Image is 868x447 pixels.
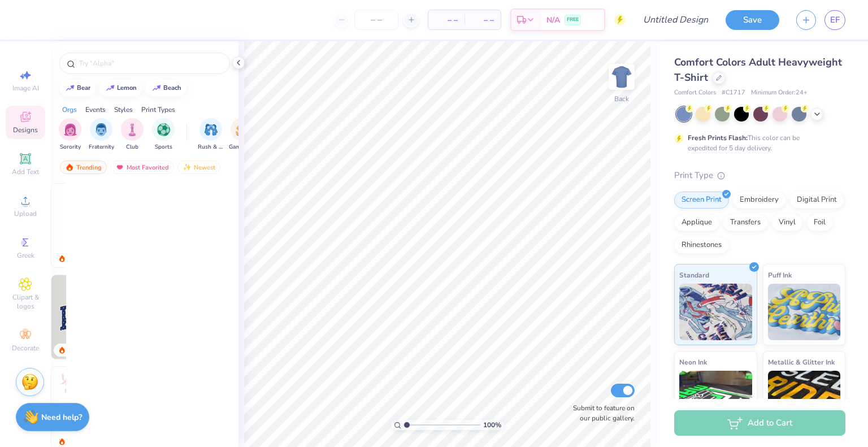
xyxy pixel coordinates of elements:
[152,118,175,151] div: filter for Sports
[51,275,135,359] img: 3b9aba4f-e317-4aa7-a679-c95a879539bd
[610,66,633,88] img: Back
[6,293,45,311] span: Clipart & logos
[789,192,844,209] div: Digital Print
[163,85,181,91] div: beach
[768,371,841,427] img: Metallic & Glitter Ink
[14,209,37,218] span: Upload
[13,125,38,134] span: Designs
[679,269,709,281] span: Standard
[152,118,175,151] button: filter button
[768,356,835,368] span: Metallic & Glitter Ink
[155,143,172,151] span: Sports
[12,344,39,353] span: Decorate
[78,58,223,69] input: Try "Alpha"
[354,10,398,30] input: – –
[768,269,792,281] span: Puff Ink
[229,143,255,151] span: Game Day
[85,105,106,115] div: Events
[205,123,218,136] img: Rush & Bid Image
[65,163,74,171] img: trending.gif
[17,251,34,260] span: Greek
[60,160,107,174] div: Trending
[117,85,137,91] div: lemon
[126,143,138,151] span: Club
[614,94,629,104] div: Back
[141,105,175,115] div: Print Types
[679,371,752,427] img: Neon Ink
[751,88,808,98] span: Minimum Order: 24 +
[89,143,114,151] span: Fraternity
[110,160,174,174] div: Most Favorited
[768,284,841,340] img: Puff Ink
[679,284,752,340] img: Standard
[89,118,114,151] div: filter for Fraternity
[771,214,803,231] div: Vinyl
[89,118,114,151] button: filter button
[198,118,224,151] div: filter for Rush & Bid
[546,14,560,26] span: N/A
[121,118,144,151] div: filter for Club
[688,133,748,142] strong: Fresh Prints Flash:
[567,16,579,24] span: FREE
[183,163,192,171] img: Newest.gif
[64,123,77,136] img: Sorority Image
[106,85,115,92] img: trend_line.gif
[51,184,135,267] img: 587403a7-0594-4a7f-b2bd-0ca67a3ff8dd
[95,123,107,136] img: Fraternity Image
[157,123,170,136] img: Sports Image
[62,105,77,115] div: Orgs
[41,412,82,423] strong: Need help?
[229,118,255,151] div: filter for Game Day
[674,237,729,254] div: Rhinestones
[152,85,161,92] img: trend_line.gif
[114,105,133,115] div: Styles
[674,55,842,84] span: Comfort Colors Adult Heavyweight T-Shirt
[60,143,81,151] span: Sorority
[471,14,494,26] span: – –
[198,143,224,151] span: Rush & Bid
[198,118,224,151] button: filter button
[679,356,707,368] span: Neon Ink
[483,420,501,430] span: 100 %
[722,88,745,98] span: # C1717
[77,85,90,91] div: bear
[674,169,845,182] div: Print Type
[59,80,96,97] button: bear
[12,84,39,93] span: Image AI
[229,118,255,151] button: filter button
[115,163,124,171] img: most_fav.gif
[674,192,729,209] div: Screen Print
[688,133,827,153] div: This color can be expedited for 5 day delivery.
[177,160,220,174] div: Newest
[12,167,39,176] span: Add Text
[732,192,786,209] div: Embroidery
[634,8,717,31] input: Untitled Design
[567,403,635,423] label: Submit to feature on our public gallery.
[236,123,249,136] img: Game Day Image
[59,118,81,151] div: filter for Sorority
[121,118,144,151] button: filter button
[674,88,716,98] span: Comfort Colors
[824,10,845,30] a: EF
[674,214,719,231] div: Applique
[726,10,779,30] button: Save
[126,123,138,136] img: Club Image
[99,80,142,97] button: lemon
[59,118,81,151] button: filter button
[723,214,768,231] div: Transfers
[830,14,840,27] span: EF
[806,214,833,231] div: Foil
[435,14,458,26] span: – –
[66,85,75,92] img: trend_line.gif
[146,80,186,97] button: beach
